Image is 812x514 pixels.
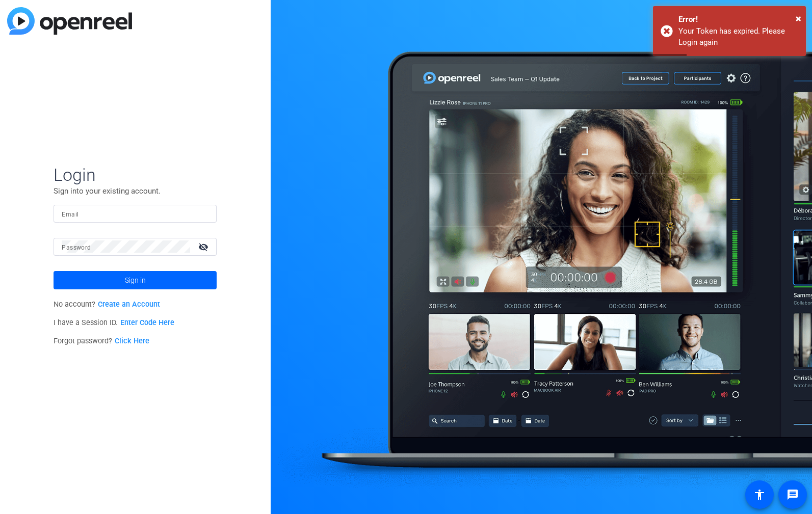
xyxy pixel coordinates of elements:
span: Forgot password? [54,337,149,345]
div: Your Token has expired. Please Login again [678,25,798,48]
div: Error! [678,14,798,25]
a: Enter Code Here [120,318,174,327]
mat-icon: accessibility [753,489,766,501]
a: Click Here [115,337,149,345]
mat-icon: visibility_off [192,239,217,254]
img: blue-gradient.svg [7,7,132,35]
mat-label: Password [62,244,91,251]
p: Sign into your existing account. [54,185,217,197]
span: × [796,12,801,24]
mat-icon: message [787,489,799,501]
button: Sign in [54,271,217,289]
span: Sign in [125,267,146,293]
span: Login [54,164,217,185]
span: I have a Session ID. [54,318,174,327]
button: Close [796,11,801,26]
mat-label: Email [62,211,78,218]
a: Create an Account [98,300,160,309]
input: Enter Email Address [62,207,208,220]
span: No account? [54,300,160,309]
